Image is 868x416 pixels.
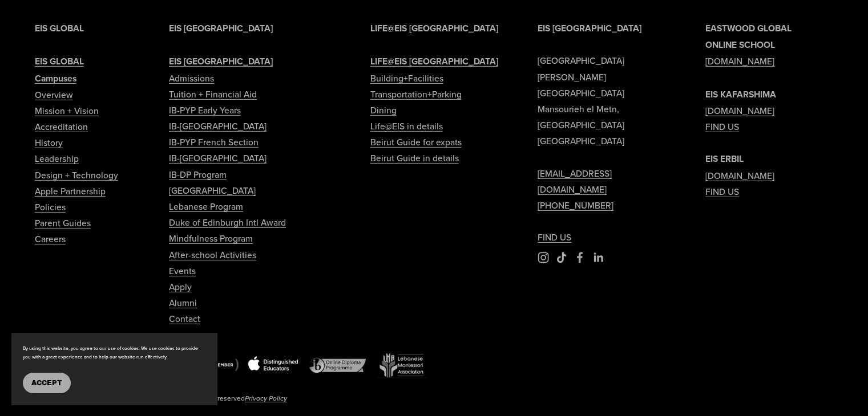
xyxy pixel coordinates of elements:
[705,183,739,199] a: FIND US
[35,215,91,231] a: Parent Guides
[35,53,84,70] a: EIS GLOBAL
[169,230,253,246] a: Mindfulness Program
[23,344,205,361] p: By using this website, you agree to our use of cookies. We use cookies to provide you with a grea...
[169,102,241,118] a: IB-PYP Early Years
[245,393,287,403] em: Privacy Policy
[370,118,442,134] a: Life@EIS in details
[705,119,739,134] a: FIND US
[169,214,286,230] a: Duke of Edinburgh Intl Award
[23,373,71,393] button: Accept
[169,86,257,102] a: Tuition + Financial Aid
[245,392,287,405] a: Privacy Policy
[169,134,259,150] a: IB-PYP French Section
[169,182,256,198] a: [GEOGRAPHIC_DATA]
[592,252,604,263] a: LinkedIn
[169,295,197,311] a: Alumni
[705,22,792,51] strong: EASTWOOD GLOBAL ONLINE SCHOOL
[705,103,774,119] a: [DOMAIN_NAME]
[35,167,118,183] a: Design + Technology
[538,252,549,263] a: Instagram
[11,333,217,405] section: Cookie banner
[31,379,62,387] span: Accept
[35,22,84,35] strong: EIS GLOBAL
[370,70,443,86] a: Building+Facilities
[35,150,79,166] a: Leadership
[35,87,73,103] a: Overview
[705,88,776,101] strong: EIS KAFARSHIMA
[705,152,744,165] strong: EIS ERBIL
[35,72,76,85] strong: Campuses
[35,199,66,215] a: Policies
[538,197,613,213] a: [PHONE_NUMBER]
[35,119,88,134] a: Accreditation
[35,183,106,199] a: Apple Partnership
[538,229,571,245] a: FIND US
[169,198,243,214] a: Lebanese Program
[169,55,273,68] strong: EIS [GEOGRAPHIC_DATA]
[370,102,396,118] a: Dining
[538,22,641,35] strong: EIS [GEOGRAPHIC_DATA]
[370,55,498,68] strong: LIFE@EIS [GEOGRAPHIC_DATA]
[705,168,774,183] a: [DOMAIN_NAME]
[370,134,461,150] a: Beirut Guide for expats
[169,279,192,295] a: Apply
[705,53,774,69] a: [DOMAIN_NAME]
[169,247,256,263] a: After-school Activities
[370,150,458,166] a: Beirut Guide in details
[169,22,273,35] strong: EIS [GEOGRAPHIC_DATA]
[370,22,498,35] strong: LIFE@EIS [GEOGRAPHIC_DATA]
[169,70,214,86] a: Admissions
[35,70,76,87] a: Campuses
[35,134,63,150] a: History
[35,231,66,247] a: Careers
[35,55,84,68] strong: EIS GLOBAL
[538,20,665,245] p: [GEOGRAPHIC_DATA] [PERSON_NAME][GEOGRAPHIC_DATA] Mansourieh el Metn, [GEOGRAPHIC_DATA] [GEOGRAPHI...
[574,252,586,263] a: Facebook
[370,86,461,102] a: Transportation+Parking
[169,53,273,70] a: EIS [GEOGRAPHIC_DATA]
[169,150,267,166] a: IB-[GEOGRAPHIC_DATA]
[169,263,196,279] a: Events
[538,165,665,197] a: [EMAIL_ADDRESS][DOMAIN_NAME]
[169,118,267,134] a: IB-[GEOGRAPHIC_DATA]
[35,103,99,119] a: Mission + Vision
[169,166,227,182] a: IB-DP Program
[169,311,200,327] a: Contact
[556,252,567,263] a: TikTok
[370,53,498,70] a: LIFE@EIS [GEOGRAPHIC_DATA]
